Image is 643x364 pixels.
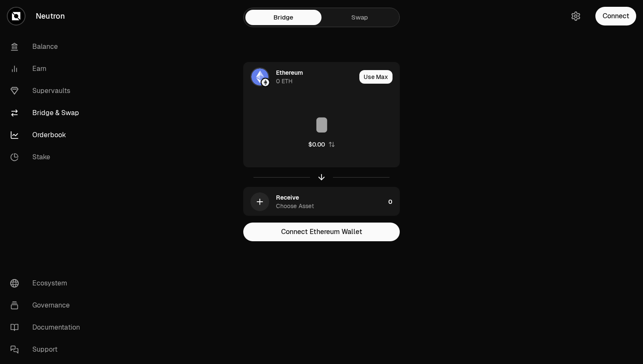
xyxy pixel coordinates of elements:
a: Support [3,339,92,361]
div: Choose Asset [276,202,314,210]
a: Bridge & Swap [3,102,92,124]
a: Bridge [245,10,321,25]
div: 0 ETH [276,77,293,85]
a: Balance [3,36,92,58]
img: Ethereum Logo [262,79,269,86]
div: 0 [388,187,399,216]
div: Receive [276,193,299,202]
a: Swap [321,10,398,25]
img: ETH Logo [251,68,268,85]
button: Connect [595,7,636,25]
button: ReceiveChoose Asset0 [244,187,399,216]
div: Ethereum [276,68,303,77]
button: $0.00 [308,140,335,149]
button: Use Max [359,70,393,84]
button: Connect Ethereum Wallet [243,223,400,241]
a: Governance [3,294,92,316]
a: Supervaults [3,80,92,102]
div: $0.00 [308,140,325,149]
div: ReceiveChoose Asset [244,187,385,216]
a: Orderbook [3,124,92,146]
a: Documentation [3,316,92,339]
a: Earn [3,58,92,80]
a: Stake [3,146,92,168]
a: Ecosystem [3,272,92,294]
div: ETH LogoEthereum LogoEthereum0 ETH [244,62,356,91]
